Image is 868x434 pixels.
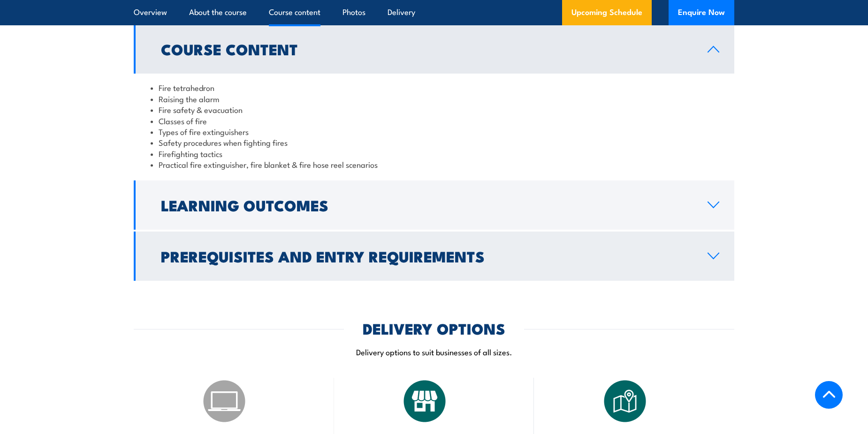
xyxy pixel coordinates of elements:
a: Learning Outcomes [134,180,734,230]
li: Firefighting tactics [151,148,717,159]
h2: Course Content [161,42,693,55]
h2: Learning Outcomes [161,198,693,211]
li: Types of fire extinguishers [151,126,717,137]
li: Practical fire extinguisher, fire blanket & fire hose reel scenarios [151,159,717,170]
li: Raising the alarm [151,93,717,104]
h2: DELIVERY OPTIONS [363,322,505,335]
li: Fire safety & evacuation [151,104,717,115]
h2: Prerequisites and Entry Requirements [161,249,693,262]
li: Fire tetrahedron [151,82,717,93]
p: Delivery options to suit businesses of all sizes. [134,346,734,357]
li: Classes of fire [151,115,717,126]
li: Safety procedures when fighting fires [151,137,717,148]
a: Prerequisites and Entry Requirements [134,232,734,281]
a: Course Content [134,24,734,74]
